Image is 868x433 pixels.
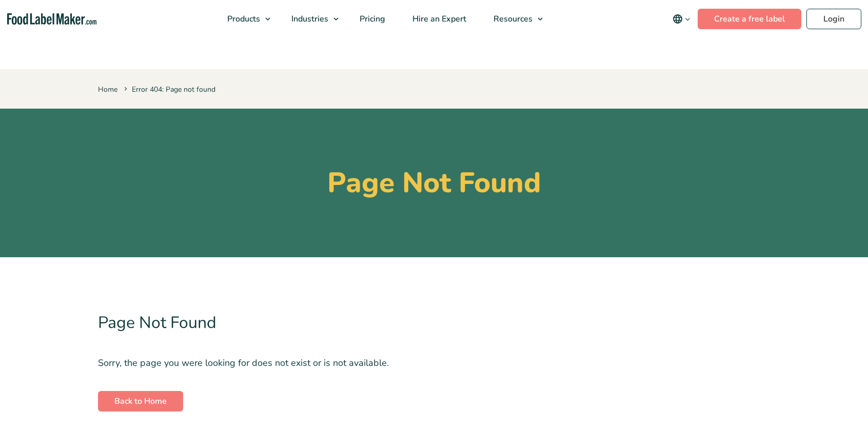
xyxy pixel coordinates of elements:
[288,13,329,25] span: Industries
[357,13,386,25] span: Pricing
[806,9,861,29] a: Login
[98,391,183,411] a: Back to Home
[698,9,801,29] a: Create a free label
[224,13,261,25] span: Products
[98,298,770,347] h2: Page Not Found
[409,13,467,25] span: Hire an Expert
[490,13,534,25] span: Resources
[122,85,215,94] span: Error 404: Page not found
[98,85,117,94] a: Home
[98,166,770,200] h1: Page Not Found
[98,356,770,370] p: Sorry, the page you were looking for does not exist or is not available.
